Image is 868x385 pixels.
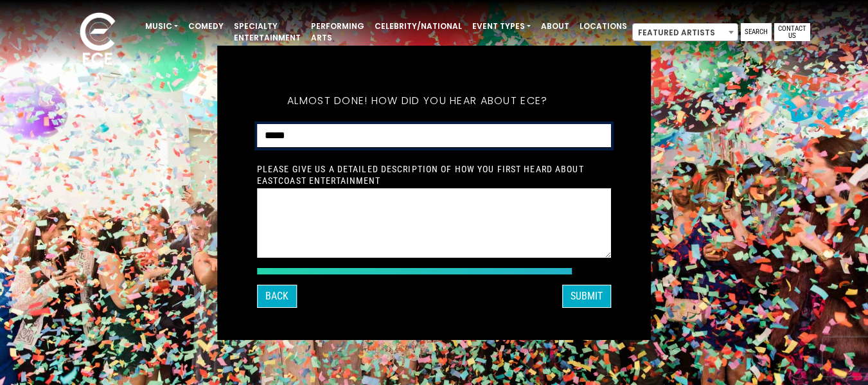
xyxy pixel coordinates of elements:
[467,15,536,37] a: Event Types
[562,285,611,308] button: SUBMIT
[632,23,738,41] span: Featured Artists
[306,15,369,49] a: Performing Arts
[774,23,810,41] a: Contact Us
[66,9,130,71] img: ece_new_logo_whitev2-1.png
[369,15,467,37] a: Celebrity/National
[140,15,183,37] a: Music
[229,15,306,49] a: Specialty Entertainment
[633,24,738,42] span: Featured Artists
[257,124,612,148] select: How did you hear about ECE
[536,15,574,37] a: About
[257,78,578,124] h5: Almost done! How did you hear about ECE?
[257,285,297,308] button: Back
[741,23,772,41] a: Search
[183,15,229,37] a: Comedy
[257,163,612,186] label: Please give us a detailed description of how you first heard about EastCoast Entertainment
[574,15,632,37] a: Locations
